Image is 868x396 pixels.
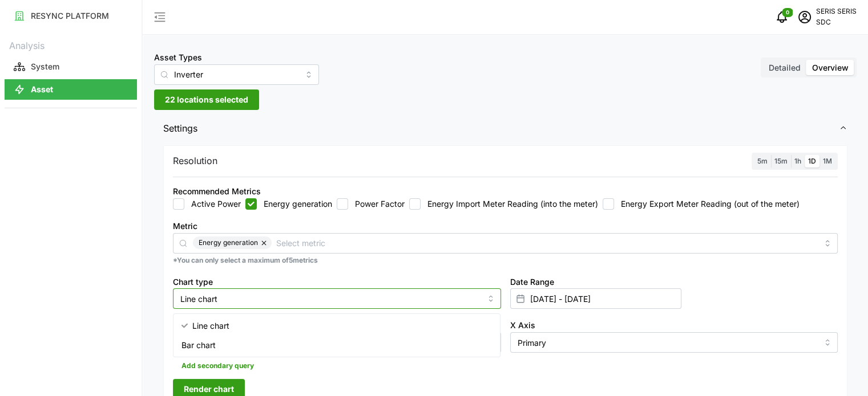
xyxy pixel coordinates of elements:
p: SERIS SERIS [816,6,857,17]
div: Recommended Metrics [173,185,261,198]
label: Energy generation [257,198,332,210]
label: Energy Import Meter Reading (into the meter) [421,198,598,210]
label: Metric [173,220,197,232]
button: schedule [793,6,816,28]
input: Select chart type [173,288,501,309]
button: System [5,56,137,77]
label: Asset Types [154,51,202,64]
span: Line chart [192,320,229,332]
label: Date Range [510,276,554,288]
span: Energy generation [199,236,258,249]
span: 5m [757,157,768,165]
button: 22 locations selected [154,89,259,110]
span: Settings [163,115,839,142]
label: Energy Export Meter Reading (out of the meter) [614,198,800,210]
button: notifications [770,6,793,28]
p: SDC [816,17,857,28]
span: 0 [786,9,789,17]
span: 15m [774,157,788,165]
p: Analysis [5,36,137,53]
span: Add secondary query [181,358,254,374]
button: Asset [5,79,137,100]
p: Asset [31,84,53,95]
p: System [31,61,59,72]
span: Overview [812,63,849,72]
p: RESYNC PLATFORM [31,10,109,22]
label: Active Power [184,198,241,210]
a: System [5,55,137,78]
input: Select metric [276,236,818,249]
span: Bar chart [181,339,216,352]
span: 1h [794,157,801,165]
label: Chart type [173,276,213,288]
span: 22 locations selected [165,90,248,109]
p: *You can only select a maximum of 5 metrics [173,256,838,266]
input: Select X axis [510,332,838,353]
a: Asset [5,78,137,101]
p: Resolution [173,154,217,168]
span: 1M [823,157,832,165]
span: Detailed [769,63,801,72]
input: Select date range [510,288,681,309]
label: Power Factor [348,198,405,210]
a: RESYNC PLATFORM [5,5,137,27]
button: Settings [154,115,857,142]
button: Add secondary query [173,357,263,374]
label: X Axis [510,319,535,332]
button: RESYNC PLATFORM [5,6,137,26]
span: 1D [808,157,816,165]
